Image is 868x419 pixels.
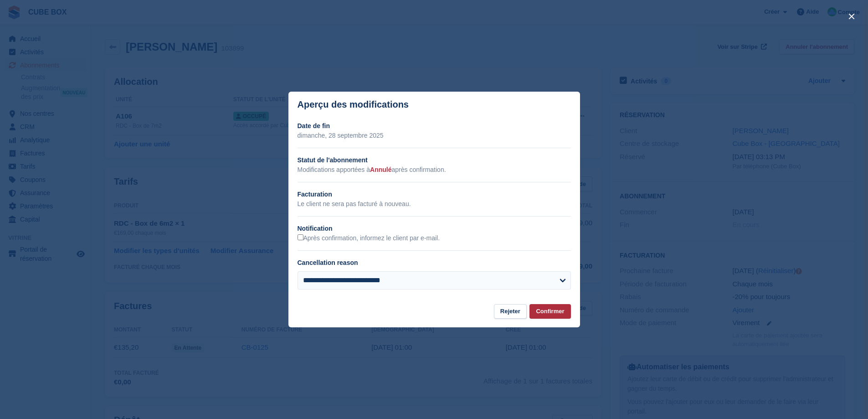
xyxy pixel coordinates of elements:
[298,234,303,240] input: Après confirmation, informez le client par e-mail.
[298,190,571,199] h2: Facturation
[298,121,571,131] h2: Date de fin
[529,304,570,319] button: Confirmer
[298,234,440,243] label: Après confirmation, informez le client par e-mail.
[494,304,527,319] button: Rejeter
[370,166,391,173] span: Annulé
[298,199,571,209] p: Le client ne sera pas facturé à nouveau.
[298,165,571,175] p: Modifications apportées à après confirmation.
[298,131,571,140] p: dimanche, 28 septembre 2025
[844,9,859,24] button: close
[298,155,571,165] h2: Statut de l'abonnement
[298,259,358,266] label: Cancellation reason
[298,99,409,110] p: Aperçu des modifications
[298,224,571,233] h2: Notification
